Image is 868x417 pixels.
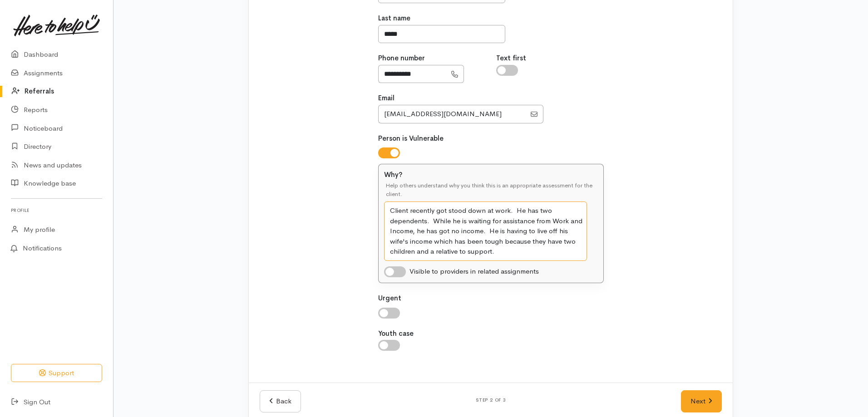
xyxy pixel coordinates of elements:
[384,170,402,180] label: Why?
[681,390,722,412] a: Next
[378,329,414,339] label: Youth case
[11,364,102,383] button: Support
[384,182,598,201] div: Help others understand why you think this is an appropriate assessment for the client.
[378,293,401,304] label: Urgent
[496,53,526,64] label: Text first
[409,266,539,277] div: Visible to providers in related assignments
[378,13,410,24] label: Last name
[312,397,670,402] h6: Step 2 of 3
[378,53,425,64] label: Phone number
[378,93,395,103] label: Email
[11,204,102,216] h6: Profile
[260,390,301,412] a: Back
[378,133,444,144] label: Person is Vulnerable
